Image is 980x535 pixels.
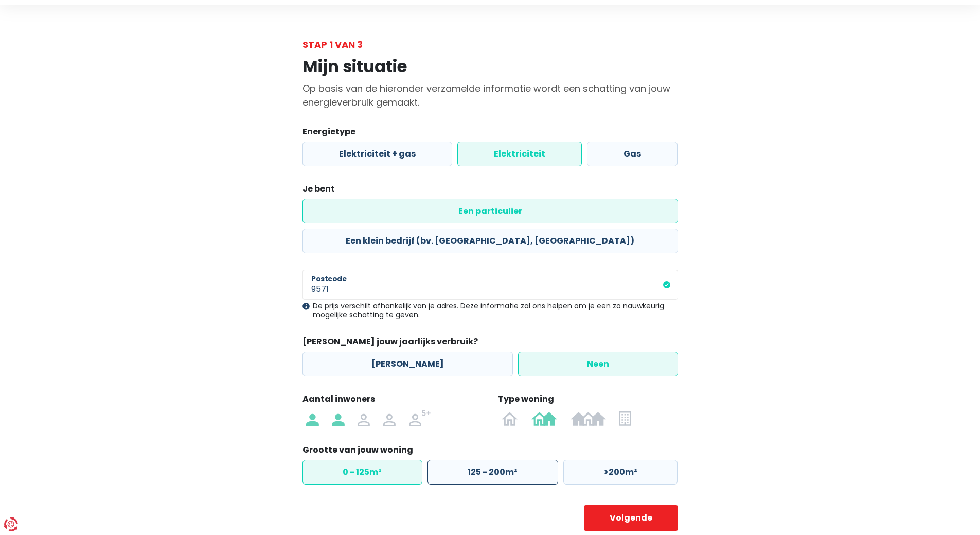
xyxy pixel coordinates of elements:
[302,57,678,76] h1: Mijn situatie
[302,229,678,253] label: Een klein bedrijf (bv. [GEOGRAPHIC_DATA], [GEOGRAPHIC_DATA])
[302,142,452,166] label: Elektriciteit + gas
[563,460,678,485] label: >200m²
[306,410,318,426] img: 1 persoon
[457,142,582,166] label: Elektriciteit
[302,352,513,376] label: [PERSON_NAME]
[427,460,558,485] label: 125 - 200m²
[619,410,631,426] img: Appartement
[302,302,678,319] div: De prijs verschilt afhankelijk van je adres. Deze informatie zal ons helpen om je een zo nauwkeur...
[302,393,483,409] legend: Aantal inwoners
[587,142,678,166] label: Gas
[383,410,396,426] img: 4 personen
[502,410,518,426] img: Open bebouwing
[358,410,370,426] img: 3 personen
[302,444,678,460] legend: Grootte van jouw woning
[518,352,678,376] label: Neen
[302,270,678,300] input: 1000
[498,393,678,409] legend: Type woning
[302,199,678,223] label: Een particulier
[584,505,678,531] button: Volgende
[302,460,422,485] label: 0 - 125m²
[302,81,678,109] p: Op basis van de hieronder verzamelde informatie wordt een schatting van jouw energieverbruik gema...
[302,183,678,199] legend: Je bent
[302,126,678,142] legend: Energietype
[531,410,557,426] img: Halfopen bebouwing
[571,410,606,426] img: Gesloten bebouwing
[302,38,678,51] div: Stap 1 van 3
[409,410,432,426] img: 5+ personen
[302,336,678,352] legend: [PERSON_NAME] jouw jaarlijks verbruik?
[332,410,344,426] img: 2 personen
